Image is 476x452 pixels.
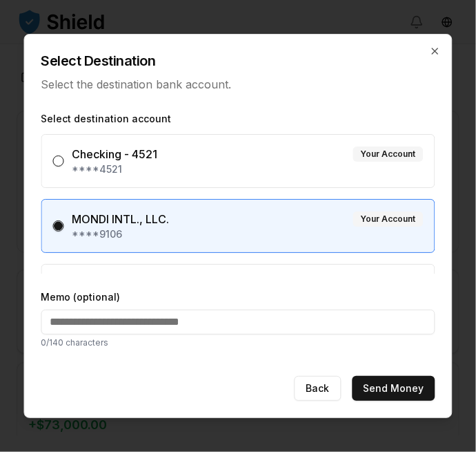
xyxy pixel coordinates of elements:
[53,220,64,232] button: MONDI INTL., LLC.Your Account****9106
[353,376,435,401] button: Send Money
[41,112,435,126] label: Select destination account
[41,337,435,348] p: 0 /140 characters
[72,146,158,162] div: Checking - 4521
[41,76,435,93] p: Select the destination bank account.
[353,147,424,162] div: Your Account
[353,211,424,227] div: Your Account
[41,51,435,70] h2: Select Destination
[41,290,435,304] label: Memo (optional)
[53,156,64,167] button: Checking - 4521Your Account****4521
[295,376,341,401] button: Back
[72,211,170,227] div: MONDI INTL., LLC.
